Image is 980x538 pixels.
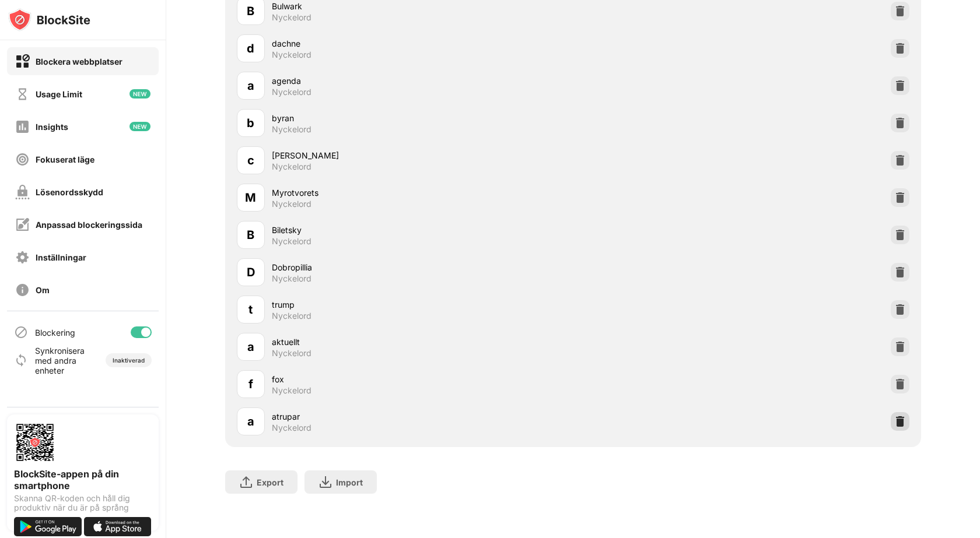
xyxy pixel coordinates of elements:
div: c [247,152,254,169]
div: aktuellt [272,336,573,348]
div: Nyckelord [272,124,311,135]
div: Nyckelord [272,423,311,433]
div: Nyckelord [272,348,311,358]
div: Anpassad blockeringssida [36,220,142,230]
div: [PERSON_NAME] [272,149,573,161]
img: blocking-icon.svg [14,325,28,339]
div: BlockSite-appen på din smartphone [14,468,152,491]
div: Nyckelord [272,87,311,97]
img: new-icon.svg [129,89,150,99]
div: Inaktiverad [113,357,145,364]
div: a [247,338,254,356]
img: new-icon.svg [129,122,150,131]
div: a [247,77,254,94]
img: settings-off.svg [15,250,30,265]
div: Nyckelord [272,311,311,321]
div: Synkronisera med andra enheter [35,346,95,375]
div: d [247,40,254,57]
div: Import [336,477,363,487]
div: Fokuserat läge [36,154,94,164]
img: password-protection-off.svg [15,185,30,199]
div: trump [272,298,573,311]
div: M [245,189,256,206]
img: download-on-the-app-store.svg [84,517,152,536]
img: time-usage-off.svg [15,87,30,101]
div: Dobropillia [272,261,573,273]
div: Nyckelord [272,199,311,209]
div: Om [36,285,50,295]
div: Skanna QR-koden och håll dig produktiv när du är på språng [14,494,152,512]
div: fox [272,373,573,385]
img: customize-block-page-off.svg [15,217,30,232]
div: Nyckelord [272,273,311,284]
div: Nyckelord [272,161,311,172]
div: Blockera webbplatser [36,57,123,66]
div: Nyckelord [272,50,311,60]
div: t [249,301,253,318]
img: logo-blocksite.svg [8,8,90,31]
div: agenda [272,75,573,87]
div: a [247,413,254,430]
img: block-on.svg [15,54,30,69]
div: Nyckelord [272,236,311,247]
div: Usage Limit [36,89,82,99]
div: atrupar [272,410,573,423]
div: Biletsky [272,224,573,236]
div: dachne [272,37,573,50]
div: B [247,226,254,244]
div: Lösenordsskydd [36,187,103,197]
img: options-page-qr-code.png [14,421,56,463]
div: Myrotvorets [272,187,573,199]
div: b [247,114,254,132]
img: insights-off.svg [15,119,30,134]
img: focus-off.svg [15,152,30,167]
div: byran [272,112,573,124]
div: D [247,263,255,281]
div: Nyckelord [272,385,311,396]
div: Inställningar [36,252,86,262]
div: Blockering [35,328,75,337]
div: Nyckelord [272,12,311,23]
div: Export [257,477,283,487]
div: f [249,375,253,393]
img: about-off.svg [15,283,30,297]
img: sync-icon.svg [14,353,28,367]
div: Insights [36,122,68,132]
div: B [247,2,254,20]
img: get-it-on-google-play.svg [14,517,82,536]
